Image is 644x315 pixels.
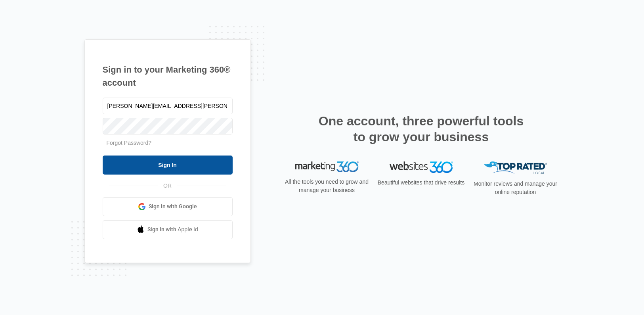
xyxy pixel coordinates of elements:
img: Websites 360 [390,161,453,173]
a: Forgot Password? [107,140,152,146]
img: Marketing 360 [295,161,359,173]
a: Sign in with Apple Id [103,220,233,239]
span: OR [158,182,177,190]
img: Top Rated Local [484,161,547,175]
p: All the tools you need to grow and manage your business [283,178,371,194]
input: Sign In [103,156,233,175]
p: Beautiful websites that drive results [377,179,466,187]
span: Sign in with Google [149,202,197,211]
span: Sign in with Apple Id [147,225,198,234]
h1: Sign in to your Marketing 360® account [103,63,233,89]
h2: One account, three powerful tools to grow your business [316,113,526,145]
input: Email [103,98,233,114]
p: Monitor reviews and manage your online reputation [471,180,560,196]
a: Sign in with Google [103,197,233,216]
